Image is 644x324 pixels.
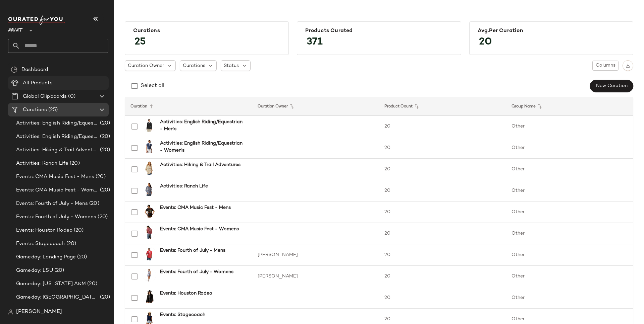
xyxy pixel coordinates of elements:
[16,308,62,316] span: [PERSON_NAME]
[160,118,244,133] b: Activities: English Riding/Equestrian - Men's
[160,140,244,154] b: Activities: English Riding/Equestrian - Women's
[141,82,164,90] div: Select all
[8,15,65,25] img: cfy_white_logo.C9jOOHJF.svg
[68,160,80,167] span: (20)
[379,266,506,287] td: 20
[379,223,506,244] td: 20
[72,227,84,234] span: (20)
[160,204,231,211] b: Events: CMA Music Fest - Mens
[506,266,633,287] td: Other
[379,97,506,116] th: Product Count
[592,61,619,71] button: Columns
[86,280,97,288] span: (20)
[143,290,156,303] img: 10053927_front.jpg
[252,266,379,287] td: [PERSON_NAME]
[595,63,615,68] span: Columns
[16,280,86,288] span: Gameday: [US_STATE] A&M
[506,287,633,309] td: Other
[160,290,212,297] b: Events: Houston Rodeo
[8,309,13,315] img: svg%3e
[16,146,99,154] span: Activities: Hiking & Trail Adventures
[16,227,72,234] span: Events: Houston Rodeo
[379,180,506,201] td: 20
[47,106,58,114] span: (25)
[506,201,633,223] td: Other
[379,159,506,180] td: 20
[16,160,68,167] span: Activities: Ranch Life
[252,97,379,116] th: Curation Owner
[506,223,633,244] td: Other
[65,240,76,248] span: (20)
[125,97,252,116] th: Curation
[305,28,452,34] div: Products Curated
[16,213,96,221] span: Events: Fourth of July - Womens
[506,137,633,159] td: Other
[143,268,156,282] img: 10045041_front.jpg
[99,186,110,194] span: (20)
[506,159,633,180] td: Other
[379,244,506,266] td: 20
[478,28,625,34] div: Avg.per Curation
[160,268,233,275] b: Events: Fourth of July - Womens
[94,173,106,181] span: (20)
[183,62,205,69] span: Curations
[16,200,88,208] span: Events: Fourth of July - Mens
[224,62,239,69] span: Status
[143,183,156,196] img: 10052842_front.jpg
[472,30,499,54] span: 20
[143,140,156,153] img: 10054978_front.jpg
[16,294,99,301] span: Gameday: [GEOGRAPHIC_DATA][US_STATE]
[506,116,633,137] td: Other
[506,97,633,116] th: Group Name
[160,183,208,190] b: Activities: Ranch Life
[16,253,76,261] span: Gameday: Landing Page
[143,118,156,132] img: 10041160_front.jpg
[67,93,75,100] span: (0)
[23,106,47,114] span: Curations
[99,146,110,154] span: (20)
[143,247,156,260] img: 10039552_front.jpg
[506,244,633,266] td: Other
[133,28,280,34] div: Curations
[590,80,633,92] button: New Curation
[16,173,94,181] span: Events: CMA Music Fest - Mens
[379,137,506,159] td: 20
[160,226,239,233] b: Events: CMA Music Fest - Womens
[99,119,110,127] span: (20)
[128,30,153,54] span: 25
[143,226,156,239] img: 10055138_front.jpg
[143,204,156,218] img: 10053999_front.jpg
[300,30,329,54] span: 371
[96,213,108,221] span: (20)
[252,244,379,266] td: [PERSON_NAME]
[128,62,164,69] span: Curation Owner
[160,161,240,168] b: Activities: Hiking & Trail Adventures
[160,247,225,254] b: Events: Fourth of July - Mens
[88,200,99,208] span: (20)
[76,253,87,261] span: (20)
[160,311,205,318] b: Events: Stagecoach
[99,133,110,141] span: (20)
[16,186,99,194] span: Events: CMA Music Fest - Womens
[23,93,67,100] span: Global Clipboards
[53,267,64,274] span: (20)
[16,267,53,274] span: Gameday: LSU
[8,23,23,35] span: Ariat
[11,66,17,73] img: svg%3e
[506,180,633,201] td: Other
[596,83,628,89] span: New Curation
[21,66,48,74] span: Dashboard
[379,287,506,309] td: 20
[99,294,110,301] span: (20)
[143,161,156,175] img: 10055021_front.jpg
[379,116,506,137] td: 20
[16,133,99,141] span: Activities: English Riding/Equestrian - Women's
[23,79,53,87] span: All Products
[16,240,65,248] span: Events: Stagecoach
[379,201,506,223] td: 20
[626,63,630,68] img: svg%3e
[16,119,99,127] span: Activities: English Riding/Equestrian - Men's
